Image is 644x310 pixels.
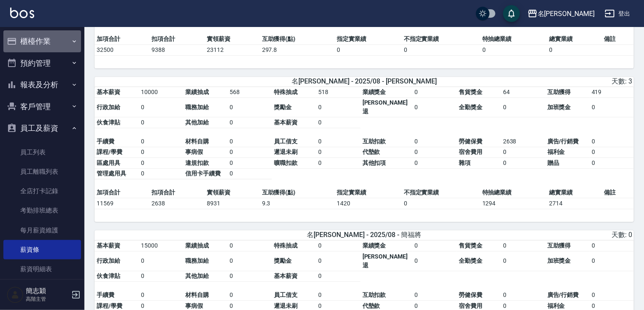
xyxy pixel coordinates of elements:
[185,257,209,264] span: 職務加給
[97,104,120,111] span: 行政加給
[227,147,272,158] td: 0
[590,251,634,271] td: 0
[501,97,545,117] td: 0
[601,6,634,22] button: 登出
[139,240,183,251] td: 15000
[3,74,81,96] button: 報表及分析
[459,257,482,264] span: 全勤獎金
[185,104,209,111] span: 職務加給
[316,240,360,251] td: 0
[150,44,205,55] td: 9388
[590,290,634,301] td: 0
[363,148,380,155] span: 代墊款
[185,138,209,145] span: 材料自購
[3,221,81,240] a: 每月薪資維護
[501,290,545,301] td: 0
[139,251,183,271] td: 0
[185,170,221,177] span: 信用卡手續費
[274,119,298,126] span: 基本薪資
[335,34,402,45] td: 指定實業績
[185,159,209,166] span: 違規扣款
[139,290,183,301] td: 0
[97,272,120,279] span: 伙食津貼
[316,290,360,301] td: 0
[363,138,386,145] span: 互助扣款
[95,187,150,198] td: 加項合計
[501,87,545,98] td: 64
[335,198,402,209] td: 1420
[3,143,81,162] a: 員工列表
[459,159,471,166] span: 雜項
[316,117,360,128] td: 0
[274,159,298,166] span: 曠職扣款
[185,291,209,298] span: 材料自購
[590,136,634,147] td: 0
[260,187,335,198] td: 互助獲得(點)
[480,198,547,209] td: 1294
[3,240,81,259] a: 薪資條
[3,201,81,220] a: 考勤排班總表
[95,87,634,188] table: a dense table
[480,34,547,45] td: 特抽總業績
[227,117,272,128] td: 0
[547,302,565,309] span: 福利金
[185,272,209,279] span: 其他加給
[412,87,457,98] td: 0
[455,77,632,86] div: 天數: 3
[547,89,571,95] span: 互助獲得
[139,147,183,158] td: 0
[97,242,120,249] span: 基本薪資
[455,231,632,240] div: 天數: 0
[185,148,203,155] span: 事病假
[274,272,298,279] span: 基本薪資
[205,44,260,55] td: 23112
[412,290,457,301] td: 0
[363,242,386,249] span: 業績獎金
[590,87,634,98] td: 419
[316,87,360,98] td: 518
[185,89,209,95] span: 業績抽成
[26,295,69,303] p: 高階主管
[602,34,634,45] td: 備註
[501,158,545,169] td: 0
[97,302,122,309] span: 課程/學費
[227,168,272,179] td: 0
[205,187,260,198] td: 實領薪資
[97,119,120,126] span: 伙食津貼
[227,271,272,282] td: 0
[274,104,292,111] span: 獎勵金
[150,198,205,209] td: 2638
[227,290,272,301] td: 0
[480,187,547,198] td: 特抽總業績
[97,138,114,145] span: 手續費
[524,5,598,22] button: 名[PERSON_NAME]
[227,136,272,147] td: 0
[316,251,360,271] td: 0
[307,231,422,240] span: 名[PERSON_NAME] - 2025/08 - 簡福將
[547,187,602,198] td: 總實業績
[590,240,634,251] td: 0
[205,34,260,45] td: 實領薪資
[150,187,205,198] td: 扣項合計
[274,138,298,145] span: 員工借支
[602,187,634,198] td: 備註
[547,148,565,155] span: 福利金
[3,181,81,201] a: 全店打卡記錄
[547,104,571,111] span: 加班獎金
[363,89,386,95] span: 業績獎金
[412,240,457,251] td: 0
[402,198,480,209] td: 0
[3,259,81,279] a: 薪資明細表
[402,34,480,45] td: 不指定實業績
[547,198,602,209] td: 2714
[412,158,457,169] td: 0
[95,198,150,209] td: 11569
[547,44,602,55] td: 0
[547,291,579,298] span: 廣告/行銷費
[412,251,457,271] td: 0
[274,257,292,264] span: 獎勵金
[3,30,81,52] button: 櫃檯作業
[335,44,402,55] td: 0
[547,257,571,264] span: 加班獎金
[185,242,209,249] span: 業績抽成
